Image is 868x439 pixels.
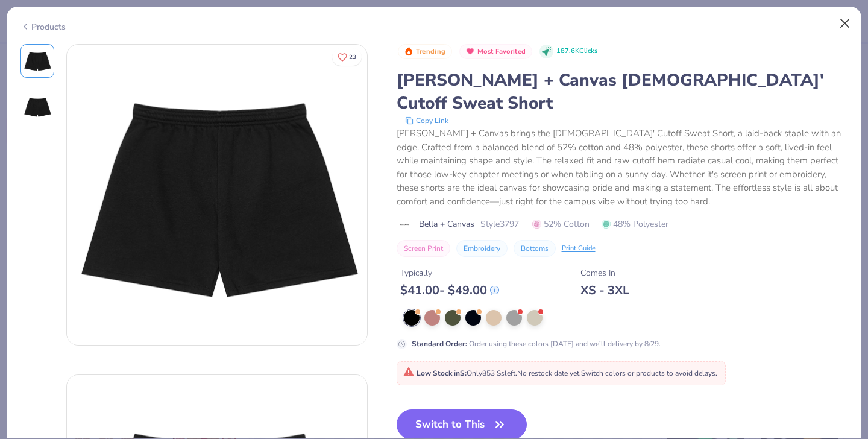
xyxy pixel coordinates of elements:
span: 52% Cotton [532,218,590,230]
div: Comes In [580,267,629,279]
button: copy to clipboard [401,115,452,127]
div: Print Guide [562,244,596,254]
img: brand logo [397,220,413,230]
div: [PERSON_NAME] + Canvas brings the [DEMOGRAPHIC_DATA]' Cutoff Sweat Short, a laid-back staple with... [397,127,848,208]
span: No restock date yet. [517,368,581,378]
span: Bella + Canvas [419,218,474,230]
span: 23 [349,54,356,60]
span: Style 3797 [480,218,519,230]
img: Trending sort [404,46,414,56]
div: XS - 3XL [580,283,629,298]
span: Only 853 Ss left. Switch colors or products to avoid delays. [403,368,717,378]
div: Typically [400,267,499,279]
div: Order using these colors [DATE] and we’ll delivery by 8/29. [412,338,661,349]
button: Bottoms [514,240,556,257]
img: Most Favorited sort [465,46,475,56]
img: Front [23,46,52,75]
strong: Low Stock in S : [417,368,467,378]
button: Close [834,12,857,35]
button: Like [332,48,362,66]
strong: Standard Order : [412,339,467,349]
div: [PERSON_NAME] + Canvas [DEMOGRAPHIC_DATA]' Cutoff Sweat Short [397,69,848,115]
span: Most Favorited [477,48,526,55]
button: Badge Button [459,44,532,60]
span: Trending [416,48,445,55]
span: 48% Polyester [602,218,668,230]
div: Products [20,21,66,33]
button: Badge Button [398,44,452,60]
div: $ 41.00 - $ 49.00 [400,283,499,298]
span: 187.6K Clicks [556,46,597,57]
button: Screen Print [397,240,450,257]
img: Back [23,92,52,121]
img: Front [67,45,367,345]
button: Embroidery [456,240,508,257]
